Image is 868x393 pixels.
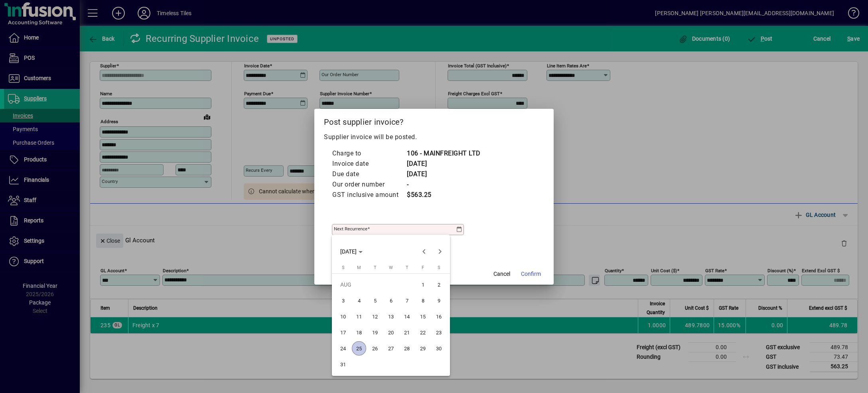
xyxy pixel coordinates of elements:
button: Fri Aug 22 2025 [415,324,431,340]
button: Wed Aug 06 2025 [383,293,399,309]
span: 7 [400,293,414,308]
span: 1 [416,277,430,292]
button: Fri Aug 29 2025 [415,340,431,356]
span: 2 [432,277,446,292]
button: Wed Aug 13 2025 [383,309,399,324]
span: 6 [384,293,398,308]
span: 14 [400,309,414,324]
button: Mon Aug 18 2025 [351,324,367,340]
td: AUG [335,277,415,293]
span: 15 [416,309,430,324]
button: Mon Aug 11 2025 [351,309,367,324]
span: 3 [336,293,350,308]
button: Thu Aug 14 2025 [399,309,415,324]
button: Fri Aug 01 2025 [415,277,431,293]
span: 13 [384,309,398,324]
span: F [422,265,424,270]
span: T [406,265,408,270]
span: 19 [368,325,382,340]
button: Wed Aug 20 2025 [383,324,399,340]
span: S [438,265,440,270]
span: 4 [352,293,366,308]
span: S [342,265,345,270]
button: Fri Aug 08 2025 [415,293,431,309]
button: Tue Aug 05 2025 [367,293,383,309]
span: 20 [384,325,398,340]
span: 26 [368,341,382,356]
span: 21 [400,325,414,340]
button: Tue Aug 19 2025 [367,324,383,340]
button: Sat Aug 02 2025 [431,277,447,293]
button: Next month [432,244,448,259]
span: 30 [432,341,446,356]
span: 16 [432,309,446,324]
span: 28 [400,341,414,356]
span: 12 [368,309,382,324]
span: 11 [352,309,366,324]
button: Sun Aug 10 2025 [335,309,351,324]
button: Sun Aug 24 2025 [335,340,351,356]
button: Choose month and year [337,244,366,259]
button: Thu Aug 28 2025 [399,340,415,356]
span: 23 [432,325,446,340]
button: Sun Aug 03 2025 [335,293,351,309]
span: 25 [352,341,366,356]
span: 8 [416,293,430,308]
span: 22 [416,325,430,340]
span: M [357,265,361,270]
span: T [374,265,377,270]
button: Mon Aug 25 2025 [351,340,367,356]
button: Wed Aug 27 2025 [383,340,399,356]
button: Tue Aug 12 2025 [367,309,383,324]
span: W [389,265,393,270]
span: [DATE] [340,248,357,255]
button: Previous month [416,244,432,259]
button: Mon Aug 04 2025 [351,293,367,309]
span: 9 [432,293,446,308]
span: 29 [416,341,430,356]
span: 27 [384,341,398,356]
button: Sat Aug 23 2025 [431,324,447,340]
button: Sat Aug 16 2025 [431,309,447,324]
span: 31 [336,357,350,371]
button: Sat Aug 09 2025 [431,293,447,309]
button: Sat Aug 30 2025 [431,340,447,356]
button: Fri Aug 15 2025 [415,309,431,324]
span: 17 [336,325,350,340]
span: 5 [368,293,382,308]
button: Sun Aug 31 2025 [335,356,351,372]
span: 10 [336,309,350,324]
button: Thu Aug 21 2025 [399,324,415,340]
button: Tue Aug 26 2025 [367,340,383,356]
span: 24 [336,341,350,356]
span: 18 [352,325,366,340]
button: Thu Aug 07 2025 [399,293,415,309]
button: Sun Aug 17 2025 [335,324,351,340]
